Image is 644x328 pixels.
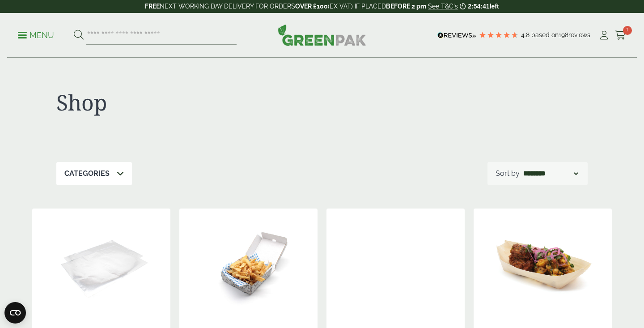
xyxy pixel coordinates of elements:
img: GP3330019D Foil Sheet Sulphate Lined bare [32,209,170,320]
strong: OVER £100 [295,3,328,10]
h1: Shop [56,89,322,115]
div: 4.79 Stars [479,31,519,39]
strong: FREE [145,3,160,10]
i: My Account [598,31,610,40]
img: Extra Large Wooden Boat 220mm with food contents V2 2920004AE [474,209,612,320]
p: Categories [64,168,110,179]
a: 1 [615,29,626,42]
img: REVIEWS.io [437,32,476,38]
img: 2520069 Square News Fish n Chip Corrugated Box - Open with Chips [179,209,318,320]
select: Shop order [521,168,580,179]
span: left [490,3,499,10]
span: 2:54:41 [468,3,489,10]
button: Open CMP widget [4,302,26,324]
span: 198 [559,31,568,38]
span: Based on [531,31,559,38]
span: reviews [568,31,590,38]
img: GreenPak Supplies [278,24,366,46]
i: Cart [615,31,626,40]
span: 1 [623,26,632,35]
strong: BEFORE 2 pm [386,3,426,10]
span: 4.8 [521,31,531,38]
a: See T&C's [428,3,458,10]
a: Menu [18,30,54,39]
p: Menu [18,30,54,41]
p: Sort by [496,168,520,179]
